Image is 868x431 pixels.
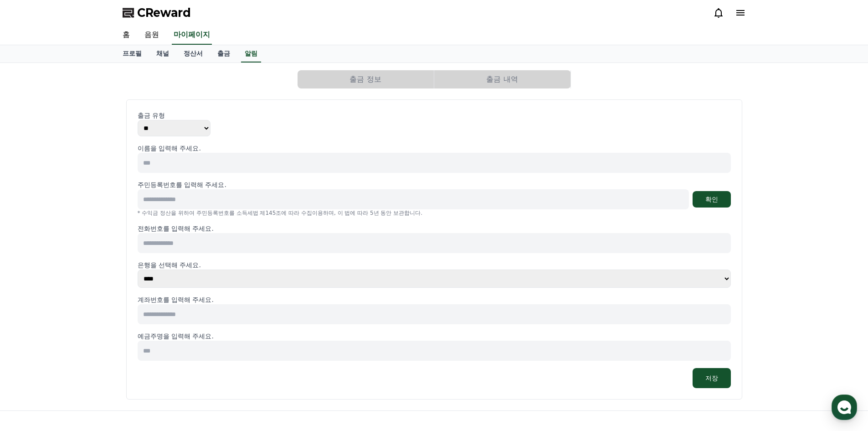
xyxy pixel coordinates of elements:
[115,45,149,62] a: 프로필
[60,289,118,312] a: 대화
[137,26,166,45] a: 음원
[138,295,731,304] p: 계좌번호를 입력해 주세요.
[137,5,191,20] span: CReward
[118,289,175,312] a: 설정
[298,70,434,88] a: 출금 정보
[693,191,731,208] button: 확인
[176,45,210,62] a: 정산서
[138,180,226,189] p: 주민등록번호를 입력해 주세요.
[123,5,191,20] a: CReward
[210,45,237,62] a: 출금
[138,209,731,217] p: * 수익금 정산을 위하여 주민등록번호를 소득세법 제145조에 따라 수집이용하며, 이 법에 따라 5년 동안 보관합니다.
[29,303,34,310] span: 홈
[298,70,434,88] button: 출금 정보
[3,289,60,312] a: 홈
[138,111,731,120] p: 출금 유형
[83,303,94,311] span: 대화
[434,70,571,88] a: 출금 내역
[141,303,152,310] span: 설정
[115,26,137,45] a: 홈
[693,368,731,388] button: 저장
[149,45,176,62] a: 채널
[434,70,570,88] button: 출금 내역
[172,26,212,45] a: 마이페이지
[138,260,731,270] p: 은행을 선택해 주세요.
[138,224,731,233] p: 전화번호를 입력해 주세요.
[138,144,731,153] p: 이름을 입력해 주세요.
[138,332,731,341] p: 예금주명을 입력해 주세요.
[241,45,261,62] a: 알림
